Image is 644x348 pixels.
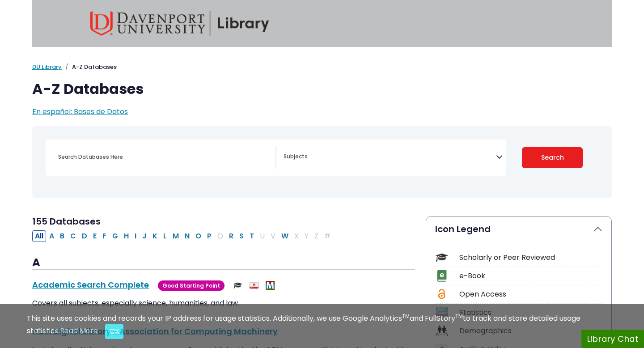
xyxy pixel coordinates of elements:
[79,230,90,242] button: Filter Results D
[105,324,123,339] button: Close
[32,230,46,242] button: All
[426,216,611,242] button: Icon Legend
[455,312,463,320] sup: TM
[32,63,612,72] nav: breadcrumb
[226,230,236,242] button: Filter Results R
[32,63,62,71] a: DU Library
[237,230,246,242] button: Filter Results S
[121,230,131,242] button: Filter Results H
[53,150,275,163] input: Search database by title or keyword
[32,126,612,198] nav: Search filters
[233,281,242,290] img: Scholarly or Peer Reviewed
[62,63,117,72] li: A-Z Databases
[32,230,334,241] div: Alpha-list to filter by first letter of database name
[32,81,612,98] h1: A-Z Databases
[90,230,99,242] button: Filter Results E
[522,147,583,168] button: Submit for Search Results
[459,289,602,300] div: Open Access
[47,230,57,242] button: Filter Results A
[266,281,275,290] img: MeL (Michigan electronic Library)
[90,11,269,36] img: Davenport University Library
[27,313,617,339] div: This site uses cookies and records your IP address for usage statistics. Additionally, we use Goo...
[110,230,121,242] button: Filter Results G
[284,154,496,161] textarea: Search
[436,288,447,300] img: Icon Open Access
[68,230,79,242] button: Filter Results C
[132,230,139,242] button: Filter Results I
[170,230,182,242] button: Filter Results M
[32,106,128,117] a: En español: Bases de Datos
[32,279,149,290] a: Academic Search Complete
[581,330,644,348] button: Library Chat
[436,251,448,263] img: Icon Scholarly or Peer Reviewed
[60,326,98,336] a: Read More
[32,298,415,309] p: Covers all subjects, especially science, humanities, and law.
[279,230,291,242] button: Filter Results W
[158,280,225,291] span: Good Starting Point
[436,270,448,282] img: Icon e-Book
[250,281,258,290] img: Audio & Video
[32,256,415,270] h3: A
[100,230,109,242] button: Filter Results F
[459,252,602,263] div: Scholarly or Peer Reviewed
[204,230,214,242] button: Filter Results P
[182,230,192,242] button: Filter Results N
[140,230,149,242] button: Filter Results J
[247,230,257,242] button: Filter Results T
[57,230,67,242] button: Filter Results B
[32,215,101,228] span: 155 Databases
[161,230,169,242] button: Filter Results L
[402,312,410,320] sup: TM
[150,230,160,242] button: Filter Results K
[459,271,602,281] div: e-Book
[193,230,204,242] button: Filter Results O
